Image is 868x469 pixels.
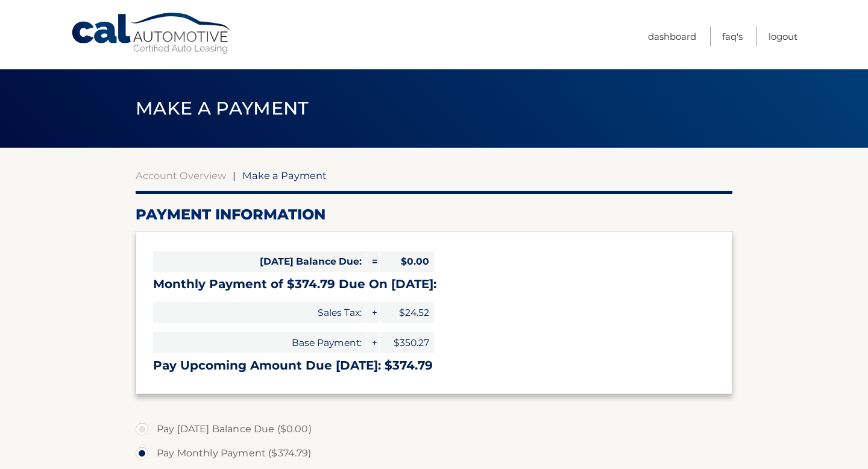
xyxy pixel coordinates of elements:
[136,417,732,441] label: Pay [DATE] Balance Due ($0.00)
[380,251,434,272] span: $0.00
[367,302,379,323] span: +
[769,27,797,46] a: Logout
[153,358,715,373] h3: Pay Upcoming Amount Due [DATE]: $374.79
[722,27,743,46] a: FAQ's
[648,27,696,46] a: Dashboard
[153,332,366,353] span: Base Payment:
[153,251,366,272] span: [DATE] Balance Due:
[153,302,366,323] span: Sales Tax:
[136,169,226,181] a: Account Overview
[136,97,309,119] span: Make a Payment
[380,332,434,353] span: $350.27
[136,441,732,465] label: Pay Monthly Payment ($374.79)
[242,169,327,181] span: Make a Payment
[367,251,379,272] span: =
[71,12,233,55] a: Cal Automotive
[233,169,236,181] span: |
[380,302,434,323] span: $24.52
[367,332,379,353] span: +
[153,277,715,292] h3: Monthly Payment of $374.79 Due On [DATE]:
[136,206,732,224] h2: Payment Information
